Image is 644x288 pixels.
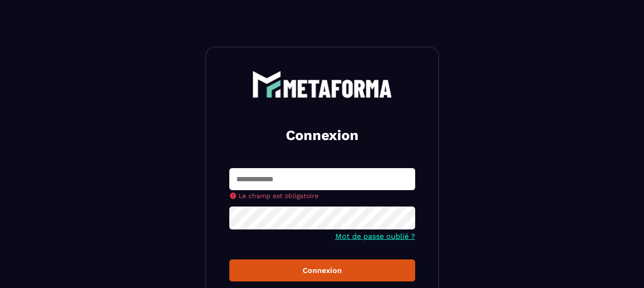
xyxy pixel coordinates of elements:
span: Le champ est obligatoire [239,192,318,199]
a: Mot de passe oublié ? [335,232,415,241]
button: Connexion [229,259,415,281]
div: Connexion [237,266,408,275]
h2: Connexion [241,126,404,145]
img: logo [252,71,392,98]
a: logo [229,71,415,98]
